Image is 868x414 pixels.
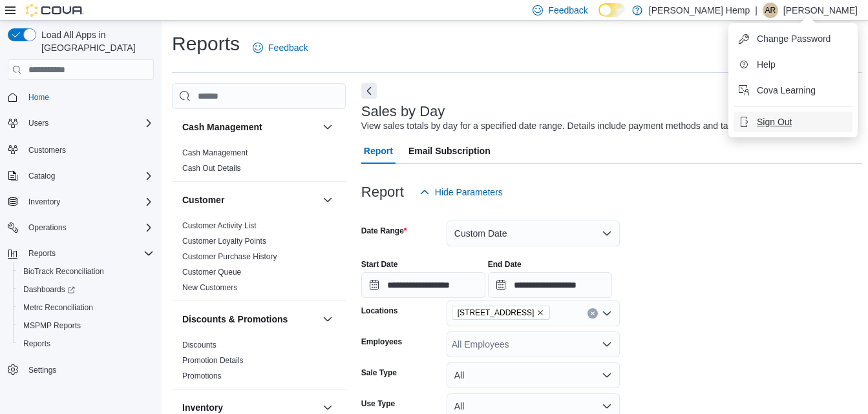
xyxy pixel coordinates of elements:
h3: Discounts & Promotions [182,313,288,326]
span: Operations [23,220,154,235]
nav: Complex example [8,83,154,413]
a: Metrc Reconciliation [18,300,98,315]
span: Metrc Reconciliation [18,300,154,315]
h3: Cash Management [182,121,262,133]
span: Promotions [182,371,222,381]
h3: Customer [182,193,224,206]
span: Change Password [757,32,831,45]
span: Sign Out [757,115,792,128]
h3: Inventory [182,401,223,414]
span: AR [765,3,776,18]
button: Discounts & Promotions [320,311,335,327]
span: Cash Out Details [182,163,241,173]
span: Load All Apps in [GEOGRAPHIC_DATA] [36,28,154,54]
button: Home [3,88,159,106]
button: Catalog [3,167,159,185]
button: Customer [320,192,335,208]
div: View sales totals by day for a specified date range. Details include payment methods and tax type... [361,119,792,133]
a: Settings [23,362,61,378]
label: Locations [361,306,398,316]
a: Promotion Details [182,356,244,365]
span: MSPMP Reports [23,320,81,331]
button: Help [734,54,852,75]
span: Settings [23,362,154,378]
button: Reports [13,335,159,353]
span: Inventory [23,194,154,210]
p: [PERSON_NAME] Hemp [649,3,750,18]
a: Cash Management [182,148,248,157]
span: Customer Purchase History [182,251,277,262]
button: Cash Management [182,121,317,133]
span: Reports [18,336,154,351]
span: Customers [23,141,154,157]
a: Dashboards [18,282,80,297]
a: Discounts [182,340,217,350]
button: BioTrack Reconciliation [13,262,159,281]
span: MSPMP Reports [18,318,154,333]
span: Users [28,118,48,128]
span: BioTrack Reconciliation [18,264,154,279]
h3: Report [361,184,404,200]
h3: Sales by Day [361,104,445,119]
span: Email Subscription [408,138,491,164]
span: Home [28,92,49,103]
input: Press the down key to open a popover containing a calendar. [361,272,485,298]
span: Cash Management [182,148,248,158]
span: Help [757,58,776,71]
span: Hide Parameters [435,186,503,199]
button: Cash Management [320,119,335,135]
button: Inventory [3,193,159,211]
button: Users [3,114,159,132]
button: Cova Learning [734,80,852,101]
button: Custom Date [447,221,620,246]
a: New Customers [182,283,237,292]
span: 4860 Bethel Road [452,306,551,320]
p: | [755,3,757,18]
a: Promotions [182,371,222,380]
a: Customer Purchase History [182,252,277,261]
label: Use Type [361,399,395,409]
span: Customer Queue [182,267,241,277]
a: BioTrack Reconciliation [18,264,109,279]
span: Promotion Details [182,355,244,366]
div: Cash Management [172,145,346,181]
a: Home [23,90,54,105]
span: Catalog [28,171,55,181]
a: Customer Queue [182,268,241,277]
label: Date Range [361,226,407,236]
span: Settings [28,365,56,375]
button: Hide Parameters [414,179,508,205]
span: Catalog [23,168,154,184]
button: Discounts & Promotions [182,313,317,326]
span: Dark Mode [598,17,599,17]
button: Inventory [23,194,65,210]
span: Feedback [268,41,308,54]
div: Alexander Rowan [763,3,778,18]
button: Open list of options [602,308,612,319]
a: Customers [23,143,71,158]
button: MSPMP Reports [13,317,159,335]
span: Operations [28,222,67,233]
button: Next [361,83,377,99]
a: MSPMP Reports [18,318,86,333]
button: Catalog [23,168,60,184]
span: Customer Loyalty Points [182,236,266,246]
span: Inventory [28,197,60,207]
span: Metrc Reconciliation [23,302,93,313]
button: Operations [3,219,159,237]
input: Press the down key to open a popover containing a calendar. [488,272,612,298]
input: Dark Mode [598,3,626,17]
button: Open list of options [602,339,612,350]
a: Dashboards [13,281,159,299]
label: Employees [361,337,402,347]
button: Metrc Reconciliation [13,299,159,317]
span: Discounts [182,340,217,350]
span: Dashboards [18,282,154,297]
button: Customers [3,140,159,159]
button: Reports [3,244,159,262]
span: BioTrack Reconciliation [23,266,104,277]
button: Sign Out [734,112,852,132]
span: Cova Learning [757,84,816,97]
button: Change Password [734,28,852,49]
a: Customer Loyalty Points [182,237,266,246]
